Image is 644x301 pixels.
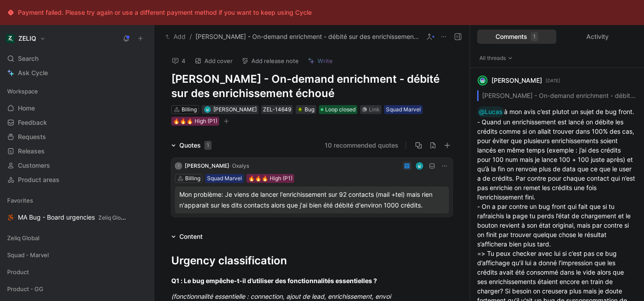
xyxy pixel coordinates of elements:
[4,282,150,296] div: Product - GG
[4,265,150,281] div: Product
[179,189,445,211] div: Mon problème: Je viens de lancer l'enrichissement sur 92 contacts (mail +tel) mais rien n'apparai...
[4,52,150,65] div: Search
[7,267,29,276] span: Product
[4,248,150,264] div: Squad - Marvel
[4,211,150,224] a: MA Bug - Board urgenciesZeliq Global
[4,248,150,262] div: Squad - Marvel
[477,54,515,63] button: All threads
[229,162,249,169] span: · Oxalys
[171,277,377,284] strong: Q1 : Le bug empêche-t-il d’utiliser des fonctionnalités essentielles ?
[325,105,356,114] span: Loop closed
[4,282,150,298] div: Product - GG
[168,231,206,242] div: Content
[477,30,556,44] div: Comments1
[296,105,316,114] div: 🪲Bug
[185,162,229,169] span: [PERSON_NAME]
[491,75,542,86] div: [PERSON_NAME]
[179,140,212,151] div: Quotes
[4,159,150,172] a: Customers
[4,144,150,158] a: Releases
[171,253,453,269] div: Urgency classification
[4,173,150,187] a: Product areas
[297,107,303,112] img: 🪲
[191,55,237,67] button: Add cover
[237,55,303,67] button: Add release note
[182,105,197,114] div: Billing
[248,174,292,183] div: 🔥🔥🔥 High (P1)
[7,250,49,259] span: Squad - Marvel
[4,231,150,245] div: Zeliq Global
[531,32,538,41] div: 1
[18,104,35,113] span: Home
[4,85,150,98] div: Workspace
[168,140,215,151] div: Quotes1
[7,233,39,242] span: Zeliq Global
[18,213,127,222] span: MA Bug - Board urgencies
[204,141,212,150] div: 1
[386,105,421,114] div: Squad Marvel
[318,57,333,65] span: Write
[319,105,357,114] div: Loop closed
[558,30,637,44] div: Activity
[18,161,50,170] span: Customers
[4,265,150,279] div: Product
[18,118,47,127] span: Feedback
[18,147,45,156] span: Releases
[4,116,150,129] a: Feedback
[18,68,48,78] span: Ask Cycle
[18,7,312,18] div: Payment failed. Please try again or use a different payment method if you want to keep using Cycle
[18,132,46,141] span: Requests
[4,231,150,247] div: Zeliq Global
[18,175,59,184] span: Product areas
[163,31,188,42] button: Add
[297,105,314,114] div: Bug
[369,105,380,114] div: Link
[479,54,513,63] span: All threads
[18,34,36,42] h1: ZELIQ
[7,87,38,96] span: Workspace
[205,107,210,112] img: avatar
[325,140,398,151] button: 10 recommended quotes
[479,76,487,85] img: avatar
[171,72,453,101] h1: [PERSON_NAME] - On-demand enrichment - débité sur des enrichissement échoué
[195,31,419,42] span: [PERSON_NAME] - On-demand enrichment - débité sur des enrichissement échoué
[168,55,190,67] button: 4
[546,76,560,85] p: [DATE]
[190,31,192,42] span: /
[213,106,257,113] span: [PERSON_NAME]
[4,32,48,45] button: ZELIQZELIQ
[263,105,291,114] div: ZEL-14649
[98,214,128,221] span: Zeliq Global
[185,174,200,183] div: Billing
[179,231,203,242] div: Content
[4,66,150,80] a: Ask Cycle
[417,163,423,169] img: avatar
[7,196,33,205] span: Favorites
[6,34,15,43] img: ZELIQ
[207,174,242,183] div: Squad Marvel
[4,130,150,144] a: Requests
[4,194,150,207] div: Favorites
[175,162,182,170] div: T
[7,284,43,293] span: Product - GG
[304,55,337,67] button: Write
[4,102,150,115] a: Home
[18,53,38,64] span: Search
[173,117,217,126] div: 🔥🔥🔥 High (P1)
